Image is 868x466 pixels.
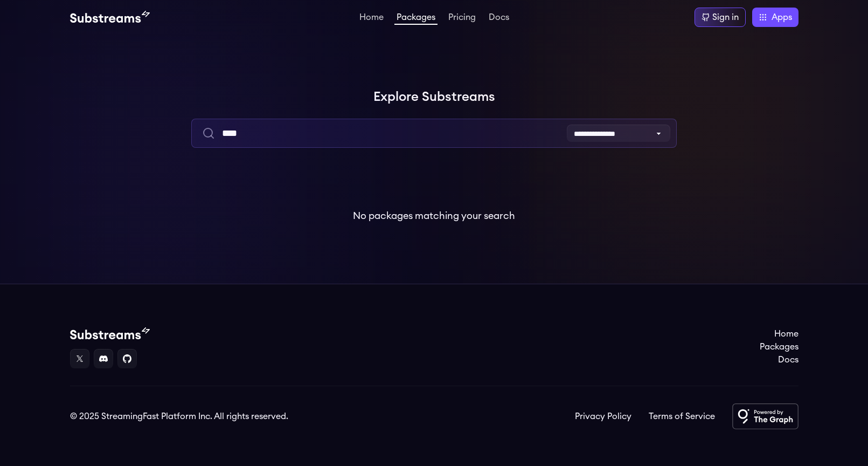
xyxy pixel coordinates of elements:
[70,327,150,340] img: Substream's logo
[712,11,739,24] div: Sign in
[760,327,798,340] a: Home
[575,410,631,423] a: Privacy Policy
[70,410,288,423] div: © 2025 StreamingFast Platform Inc. All rights reserved.
[446,13,478,24] a: Pricing
[70,11,150,24] img: Substream's logo
[394,13,438,25] a: Packages
[732,403,798,429] img: Powered by The Graph
[353,208,515,223] p: No packages matching your search
[760,340,798,353] a: Packages
[649,410,715,423] a: Terms of Service
[487,13,511,24] a: Docs
[772,11,792,24] span: Apps
[760,353,798,366] a: Docs
[695,8,746,27] a: Sign in
[70,86,798,108] h1: Explore Substreams
[357,13,386,24] a: Home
